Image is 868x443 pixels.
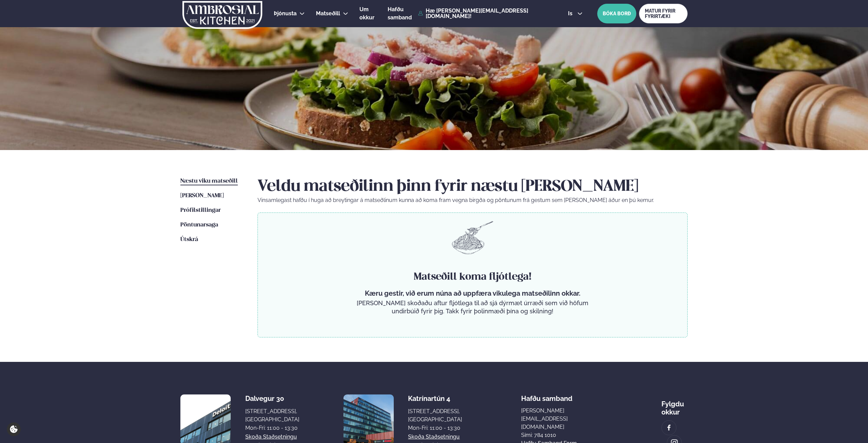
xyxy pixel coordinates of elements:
span: Prófílstillingar [180,207,221,213]
a: [PERSON_NAME][EMAIL_ADDRESS][DOMAIN_NAME] [521,407,603,431]
a: MATUR FYRIR FYRIRTÆKI [639,4,688,23]
span: Pöntunarsaga [180,222,218,228]
a: Pöntunarsaga [180,221,218,229]
span: [PERSON_NAME] [180,193,224,199]
div: Katrínartún 4 [408,394,462,403]
div: Mon-Fri: 11:00 - 13:30 [408,424,462,432]
a: Matseðill [316,10,340,18]
span: Hafðu samband [388,6,412,21]
span: Útskrá [180,237,198,242]
a: Cookie settings [7,422,21,436]
button: BÓKA BORÐ [597,4,636,23]
h2: Veldu matseðilinn þinn fyrir næstu [PERSON_NAME] [258,177,688,196]
span: is [568,11,574,16]
a: Útskrá [180,236,198,244]
p: Kæru gestir, við erum núna að uppfæra vikulega matseðilinn okkar. [354,289,591,297]
div: [STREET_ADDRESS], [GEOGRAPHIC_DATA] [408,407,462,424]
a: Prófílstillingar [180,206,221,215]
a: image alt [662,421,676,435]
a: Næstu viku matseðill [180,177,238,185]
span: Næstu viku matseðill [180,178,238,184]
img: logo [182,1,263,29]
p: [PERSON_NAME] skoðaðu aftur fljótlega til að sjá dýrmæt úrræði sem við höfum undirbúið fyrir þig.... [354,299,591,315]
a: Hafðu samband [388,5,415,22]
button: is [563,11,588,16]
span: Matseðill [316,10,340,17]
p: Sími: 784 1010 [521,431,603,439]
span: Þjónusta [274,10,297,17]
a: Um okkur [359,5,376,22]
div: Mon-Fri: 11:00 - 13:30 [245,424,299,432]
div: Fylgdu okkur [661,394,688,416]
a: Þjónusta [274,10,297,18]
a: [PERSON_NAME] [180,192,224,200]
img: pasta [452,221,493,254]
div: Dalvegur 30 [245,394,299,403]
span: Hafðu samband [521,389,572,403]
a: Skoða staðsetningu [245,433,297,441]
img: image alt [665,424,673,432]
p: Vinsamlegast hafðu í huga að breytingar á matseðlinum kunna að koma fram vegna birgða og pöntunum... [258,196,688,204]
h4: Matseðill koma fljótlega! [354,270,591,284]
a: Hæ [PERSON_NAME][EMAIL_ADDRESS][DOMAIN_NAME]! [418,8,552,19]
a: Skoða staðsetningu [408,433,460,441]
div: [STREET_ADDRESS], [GEOGRAPHIC_DATA] [245,407,299,424]
span: Um okkur [359,6,374,21]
